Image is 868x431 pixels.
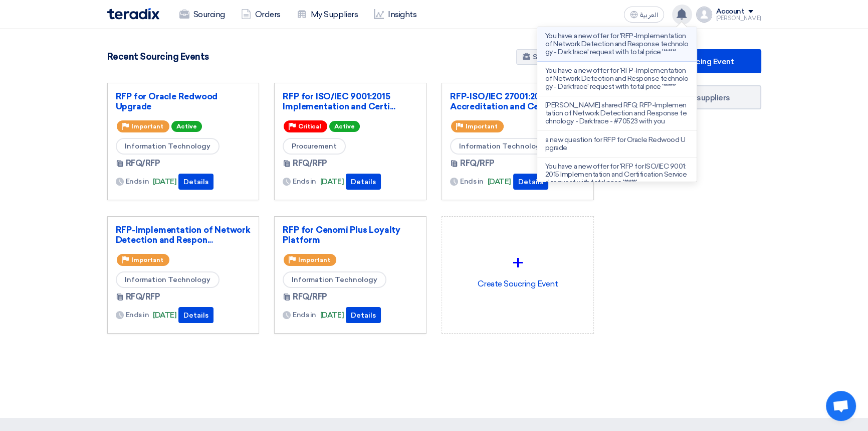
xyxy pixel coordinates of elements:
[283,225,418,245] a: RFP for Cenomi Plus Loyalty Platform
[329,121,360,132] span: Active
[171,4,233,26] a: Sourcing
[298,256,330,263] span: Important
[716,8,745,16] div: Account
[131,123,163,130] span: Important
[116,225,251,245] a: RFP-Implementation of Network Detection and Respon...
[366,4,424,26] a: Insights
[545,67,689,91] p: You have a new offer for 'RFP-Implementation of Network Detection and Response technology - Darkt...
[178,174,213,190] button: Details
[293,310,316,320] span: Ends in
[116,271,220,288] span: Information Technology
[640,12,658,19] span: العربية
[233,4,289,26] a: Orders
[320,310,344,321] span: [DATE]
[488,176,511,188] span: [DATE]
[298,123,321,130] span: Critical
[116,91,251,111] a: RFP for Oracle Redwood Upgrade
[107,51,209,62] h4: Recent Sourcing Events
[624,7,664,23] button: العربية
[450,91,585,111] a: RFP-ISO/IEC 27001:2022 Accreditation and Certifica...
[450,138,554,155] span: Information Technology
[293,176,316,187] span: Ends in
[460,158,495,170] span: RFQ/RFP
[545,101,689,125] p: [PERSON_NAME] shared RFQ: RFP-Implementation of Network Detection and Response technology - Darkt...
[178,307,213,323] button: Details
[320,176,344,188] span: [DATE]
[171,121,202,132] span: Active
[516,49,594,65] a: Show All Pipeline
[826,391,856,421] a: Open chat
[513,174,548,190] button: Details
[126,158,160,170] span: RFQ/RFP
[696,7,712,23] img: profile_test.png
[283,271,386,288] span: Information Technology
[346,174,381,190] button: Details
[131,256,163,263] span: Important
[545,32,689,56] p: You have a new offer for 'RFP-Implementation of Network Detection and Response technology - Darkt...
[460,176,484,187] span: Ends in
[346,307,381,323] button: Details
[716,16,761,21] div: [PERSON_NAME]
[545,136,689,152] p: a new question for RFP for Oracle Redwood Upgrade
[450,225,585,313] div: Create Soucring Event
[293,291,327,303] span: RFQ/RFP
[293,158,327,170] span: RFQ/RFP
[153,310,176,321] span: [DATE]
[283,138,346,155] span: Procurement
[107,8,159,20] img: Teradix logo
[283,91,418,111] a: RFP for ISO/IEC 9001:2015 Implementation and Certi...
[545,163,689,187] p: You have a new offer for 'RFP for ISO/IEC 9001:2015 Implementation and Certification Services' re...
[126,291,160,303] span: RFQ/RFP
[126,176,149,187] span: Ends in
[450,248,585,278] div: +
[126,310,149,320] span: Ends in
[153,176,176,188] span: [DATE]
[289,4,366,26] a: My Suppliers
[466,123,498,130] span: Important
[116,138,220,155] span: Information Technology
